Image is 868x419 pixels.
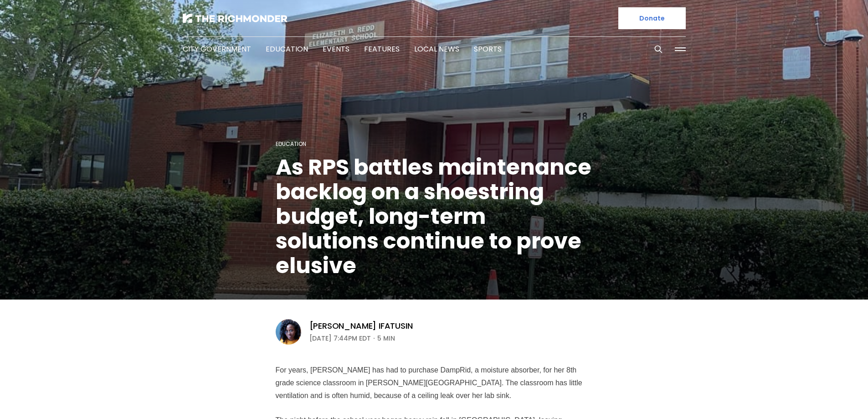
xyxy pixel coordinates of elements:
[183,14,288,23] img: The Richmonder
[276,155,593,278] h1: As RPS battles maintenance backlog on a shoestring budget, long-term solutions continue to prove ...
[652,42,665,56] button: Search this site
[618,7,686,29] a: Donate
[183,44,251,54] a: City Government
[474,44,502,54] a: Sports
[266,44,308,54] a: Education
[276,364,593,402] p: For years, [PERSON_NAME] has had to purchase DampRid, a moisture absorber, for her 8th grade scie...
[377,333,395,344] span: 5 min
[364,44,400,54] a: Features
[323,44,349,54] a: Events
[414,44,459,54] a: Local News
[791,374,868,419] iframe: portal-trigger
[276,140,306,148] a: Education
[276,319,301,345] img: Victoria A. Ifatusin
[309,321,413,331] a: [PERSON_NAME] Ifatusin
[309,333,371,344] time: [DATE] 7:44PM EDT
